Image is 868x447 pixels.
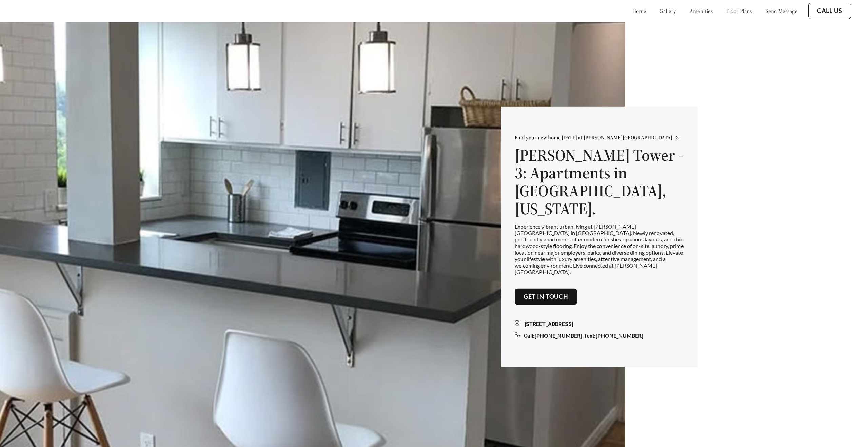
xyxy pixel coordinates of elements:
[726,7,752,14] a: floor plans
[524,333,535,339] span: Call:
[515,289,577,305] button: Get in touch
[596,332,643,339] a: [PHONE_NUMBER]
[817,7,842,15] a: Call Us
[632,7,646,14] a: home
[808,3,851,19] button: Call Us
[535,332,582,339] a: [PHONE_NUMBER]
[515,146,684,217] h1: [PERSON_NAME] Tower - 3: Apartments in [GEOGRAPHIC_DATA], [US_STATE].
[515,320,684,328] div: [STREET_ADDRESS]
[584,333,596,339] span: Text:
[660,7,676,14] a: gallery
[524,293,568,300] a: Get in touch
[515,223,684,275] p: Experience vibrant urban living at [PERSON_NAME][GEOGRAPHIC_DATA] in [GEOGRAPHIC_DATA]. Newly ren...
[766,7,797,14] a: send message
[690,7,713,14] a: amenities
[515,134,684,140] p: Find your new home [DATE] at [PERSON_NAME][GEOGRAPHIC_DATA] - 3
